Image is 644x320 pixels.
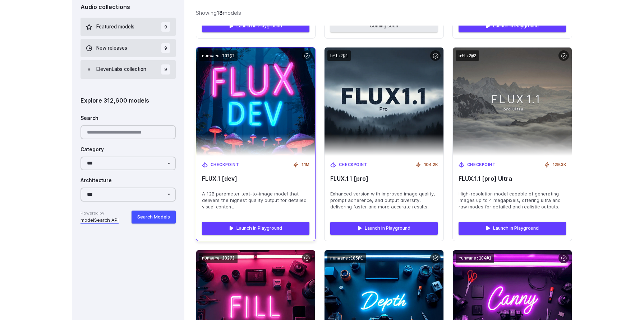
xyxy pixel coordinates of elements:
span: FLUX.1.1 [pro] Ultra [459,175,566,182]
div: Showing models [196,9,241,17]
span: Featured models [96,23,134,31]
span: FLUX.1.1 [pro] [330,175,438,182]
label: Architecture [80,177,112,185]
span: New releases [96,44,127,52]
div: Explore 312,600 models [80,96,176,105]
a: Launch in Playground [202,222,309,235]
strong: 18 [217,10,223,16]
label: Search [80,114,98,122]
select: Category [80,157,176,171]
a: modelSearch API [80,217,119,224]
img: FLUX.1 [dev] [190,42,321,161]
a: Launch in Playground [459,19,566,32]
code: runware:104@1 [456,253,494,263]
code: runware:103@1 [327,253,366,263]
span: 104.2K [424,162,438,168]
img: FLUX.1.1 [pro] [325,48,443,156]
button: Search Models [132,211,176,224]
button: ElevenLabs collection 9 [80,60,176,78]
select: Architecture [80,188,176,202]
code: runware:102@1 [199,253,238,263]
span: Enhanced version with improved image quality, prompt adherence, and output diversity, delivering ... [330,191,438,210]
a: Launch in Playground [330,222,438,235]
code: bfl:2@2 [456,50,479,61]
a: Launch in Playground [459,222,566,235]
label: Category [80,146,104,154]
span: Checkpoint [467,162,496,168]
code: bfl:2@1 [327,50,351,61]
code: runware:101@1 [199,50,238,61]
span: 129.3K [553,162,566,168]
button: Featured models 9 [80,18,176,36]
img: FLUX.1.1 [pro] Ultra [453,48,572,156]
span: High-resolution model capable of generating images up to 4 megapixels, offering ultra and raw mod... [459,191,566,210]
div: Audio collections [80,3,176,12]
span: Powered by [80,210,119,217]
input: Search [80,125,176,139]
span: Checkpoint [339,162,368,168]
span: FLUX.1 [dev] [202,175,309,182]
span: A 12B parameter text-to-image model that delivers the highest quality output for detailed visual ... [202,191,309,210]
span: ElevenLabs collection [96,66,146,73]
span: 9 [161,43,170,53]
button: New releases 9 [80,39,176,57]
span: Checkpoint [211,162,239,168]
span: 9 [161,22,170,32]
a: Launch in Playground [202,19,309,32]
span: 1.1M [302,162,309,168]
button: Coming soon [330,19,438,32]
span: 9 [161,64,170,74]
